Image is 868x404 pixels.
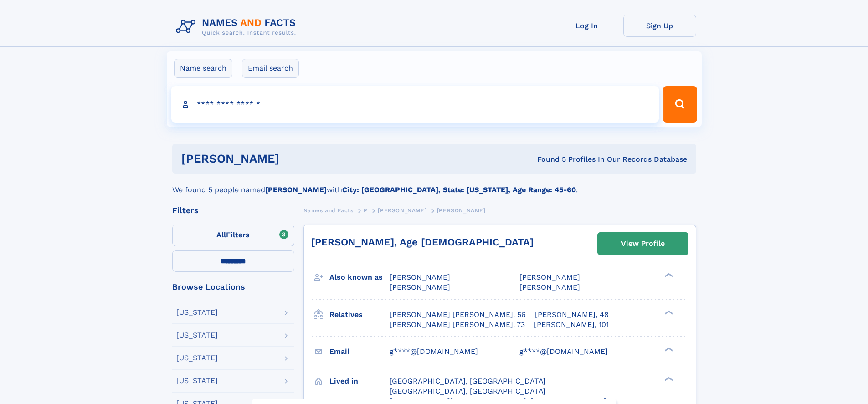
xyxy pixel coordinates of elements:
[390,387,546,395] span: [GEOGRAPHIC_DATA], [GEOGRAPHIC_DATA]
[663,376,673,382] div: ❯
[663,346,673,352] div: ❯
[181,153,408,164] h1: [PERSON_NAME]
[550,15,623,37] a: Log In
[342,185,576,194] b: City: [GEOGRAPHIC_DATA], State: [US_STATE], Age Range: 45-60
[663,309,673,315] div: ❯
[519,283,580,291] span: [PERSON_NAME]
[390,273,450,281] span: [PERSON_NAME]
[303,205,354,216] a: Names and Facts
[390,320,525,330] a: [PERSON_NAME] [PERSON_NAME], 73
[216,230,226,239] span: All
[172,15,303,39] img: Logo Names and Facts
[329,270,390,285] h3: Also known as
[663,272,673,278] div: ❯
[176,377,218,384] div: [US_STATE]
[623,15,696,37] a: Sign Up
[176,332,218,339] div: [US_STATE]
[329,344,390,359] h3: Email
[408,154,687,164] div: Found 5 Profiles In Our Records Database
[329,307,390,322] h3: Relatives
[364,207,368,214] span: P
[378,207,426,214] span: [PERSON_NAME]
[378,205,426,216] a: [PERSON_NAME]
[242,59,299,78] label: Email search
[390,310,526,320] a: [PERSON_NAME] [PERSON_NAME], 56
[172,283,294,291] div: Browse Locations
[311,236,534,248] a: [PERSON_NAME], Age [DEMOGRAPHIC_DATA]
[519,273,580,281] span: [PERSON_NAME]
[329,373,390,389] h3: Lived in
[663,86,697,123] button: Search Button
[174,59,232,78] label: Name search
[176,309,218,316] div: [US_STATE]
[265,185,327,194] b: [PERSON_NAME]
[176,354,218,362] div: [US_STATE]
[535,310,609,320] a: [PERSON_NAME], 48
[390,283,450,291] span: [PERSON_NAME]
[171,86,659,123] input: search input
[172,206,294,215] div: Filters
[621,233,665,254] div: View Profile
[437,207,486,214] span: [PERSON_NAME]
[172,174,696,195] div: We found 5 people named with .
[172,225,294,246] label: Filters
[364,205,368,216] a: P
[534,320,609,330] a: [PERSON_NAME], 101
[598,233,688,255] a: View Profile
[390,377,546,385] span: [GEOGRAPHIC_DATA], [GEOGRAPHIC_DATA]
